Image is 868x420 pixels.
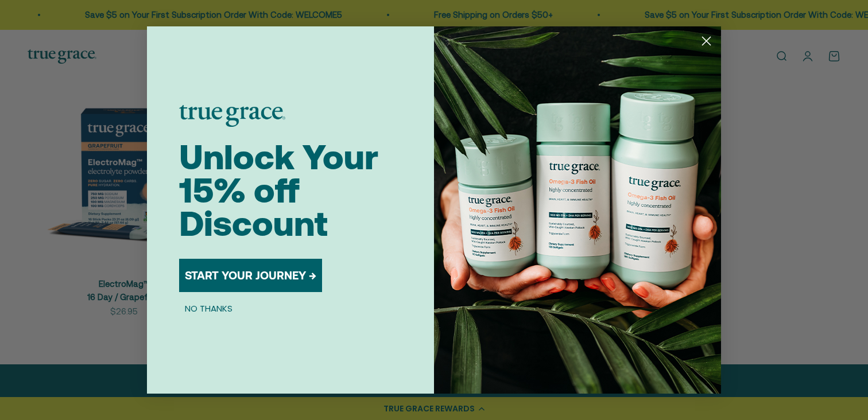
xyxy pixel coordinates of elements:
[179,259,322,292] button: START YOUR JOURNEY →
[179,137,378,243] span: Unlock Your 15% off Discount
[696,31,716,51] button: Close dialog
[179,105,285,127] img: logo placeholder
[179,301,238,315] button: NO THANKS
[434,26,721,394] img: 098727d5-50f8-4f9b-9554-844bb8da1403.jpeg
